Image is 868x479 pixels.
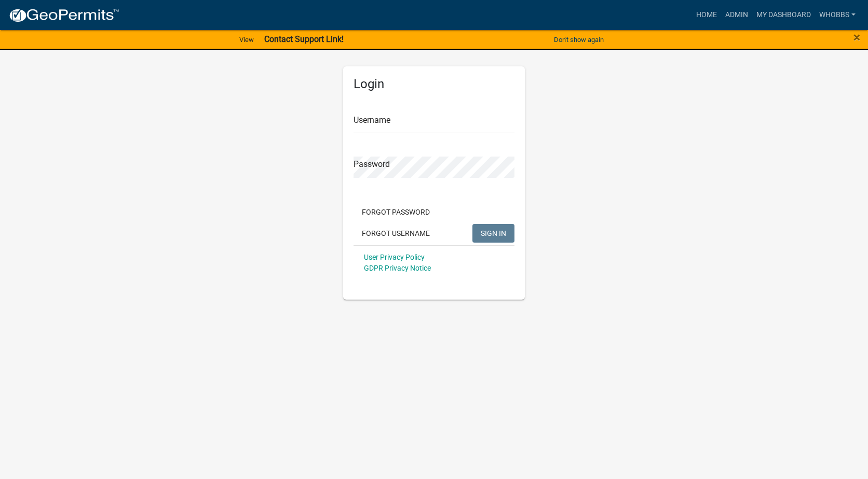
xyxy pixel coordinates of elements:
[692,5,721,25] a: Home
[364,253,425,261] a: User Privacy Policy
[721,5,752,25] a: Admin
[264,34,344,44] strong: Contact Support Link!
[853,31,860,44] button: Close
[481,229,506,237] span: SIGN IN
[472,224,514,243] button: SIGN IN
[752,5,815,25] a: My Dashboard
[354,224,438,243] button: Forgot Username
[354,77,514,92] h5: Login
[550,31,608,48] button: Don't show again
[853,30,860,45] span: ×
[364,264,431,272] a: GDPR Privacy Notice
[235,31,258,48] a: View
[354,203,438,221] button: Forgot Password
[815,5,860,25] a: whobbs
